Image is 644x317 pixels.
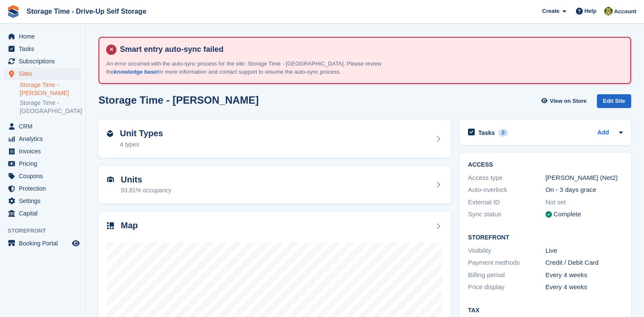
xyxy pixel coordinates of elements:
[19,237,70,249] span: Booking Portal
[114,69,157,75] a: knowledge base
[20,81,81,97] a: Storage Time - [PERSON_NAME]
[4,170,81,182] a: menu
[116,45,623,54] h4: Smart entry auto-sync failed
[546,246,623,256] div: Live
[19,195,70,207] span: Settings
[468,197,546,207] div: External ID
[468,270,546,280] div: Billing period
[4,133,81,145] a: menu
[19,133,70,145] span: Analytics
[468,173,546,183] div: Access type
[7,5,20,18] img: stora-icon-8386f47178a22dfd0bd8f6a31ec36ba5ce8667c1dd55bd0f319d3a0aa187defe.svg
[597,94,631,112] a: Edit Site
[468,307,623,314] h2: Tax
[19,182,70,194] span: Protection
[98,94,259,106] h2: Storage Time - [PERSON_NAME]
[468,161,623,168] h2: ACCESS
[468,234,623,241] h2: Storefront
[4,158,81,170] a: menu
[4,145,81,157] a: menu
[4,43,81,55] a: menu
[19,120,70,132] span: CRM
[20,99,81,115] a: Storage Time - [GEOGRAPHIC_DATA]
[468,209,546,219] div: Sync status
[546,282,623,292] div: Every 4 weeks
[106,60,406,76] p: An error occurred with the auto-sync process for the site: Storage Time - [GEOGRAPHIC_DATA]. Plea...
[4,55,81,67] a: menu
[107,130,113,137] img: unit-type-icn-2b2737a686de81e16bb02015468b77c625bbabd49415b5ef34ead5e3b44a266d.svg
[478,129,495,137] h2: Tasks
[498,129,508,137] div: 0
[584,7,596,15] span: Help
[107,176,114,182] img: unit-icn-7be61d7bf1b0ce9d3e12c5938cc71ed9869f7b940bace4675aadf7bd6d80202e.svg
[540,94,590,108] a: View on Store
[542,7,559,15] span: Create
[468,258,546,268] div: Payment methods
[554,209,581,219] div: Complete
[546,185,623,195] div: On - 3 days grace
[546,270,623,280] div: Every 4 weeks
[19,55,70,67] span: Subscriptions
[546,197,623,207] div: Not set
[19,30,70,42] span: Home
[98,120,451,158] a: Unit Types 4 types
[468,185,546,195] div: Auto-overlock
[546,173,623,183] div: [PERSON_NAME] (Net2)
[8,227,85,235] span: Storefront
[4,30,81,42] a: menu
[4,120,81,132] a: menu
[19,207,70,219] span: Capital
[121,186,171,195] div: 93.81% occupancy
[23,4,150,18] a: Storage Time - Drive-Up Self Storage
[597,94,631,108] div: Edit Site
[4,182,81,194] a: menu
[468,282,546,292] div: Price display
[468,246,546,256] div: Visibility
[614,7,636,16] span: Account
[71,238,81,248] a: Preview store
[4,68,81,80] a: menu
[19,68,70,80] span: Sites
[546,258,623,268] div: Credit / Debit Card
[107,222,114,229] img: map-icn-33ee37083ee616e46c38cad1a60f524a97daa1e2b2c8c0bc3eb3415660979fc1.svg
[604,7,613,15] img: Zain Sarwar
[19,43,70,55] span: Tasks
[98,166,451,204] a: Units 93.81% occupancy
[4,195,81,207] a: menu
[120,140,163,149] div: 4 types
[19,170,70,182] span: Coupons
[597,128,609,138] a: Add
[550,97,587,105] span: View on Store
[19,145,70,157] span: Invoices
[120,129,163,138] h2: Unit Types
[121,221,138,230] h2: Map
[4,237,81,249] a: menu
[121,175,171,185] h2: Units
[4,207,81,219] a: menu
[19,158,70,170] span: Pricing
